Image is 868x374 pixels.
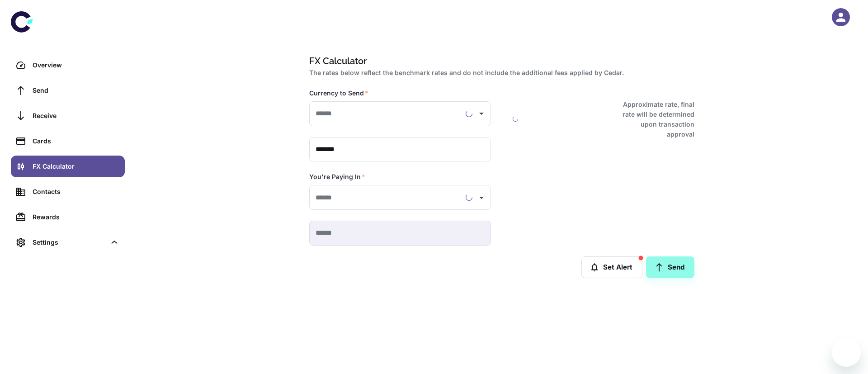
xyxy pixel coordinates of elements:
div: Send [33,85,119,95]
label: You're Paying In [309,172,365,181]
div: Settings [33,237,106,247]
div: Rewards [33,212,119,222]
h1: FX Calculator [309,54,691,68]
a: Rewards [11,206,125,228]
h6: Approximate rate, final rate will be determined upon transaction approval [613,99,694,139]
a: FX Calculator [11,156,125,177]
div: Overview [33,60,119,70]
a: Contacts [11,181,125,203]
button: Open [475,191,488,204]
div: FX Calculator [33,161,119,171]
a: Overview [11,54,125,76]
label: Currency to Send [309,89,368,98]
a: Receive [11,105,125,127]
iframe: Button to launch messaging window [832,338,861,367]
div: Contacts [33,187,119,197]
a: Send [11,80,125,101]
a: Cards [11,130,125,152]
div: Cards [33,136,119,146]
button: Set Alert [581,256,642,278]
button: Open [475,107,488,120]
a: Send [646,256,694,278]
div: Settings [11,232,125,253]
div: Receive [33,111,119,121]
